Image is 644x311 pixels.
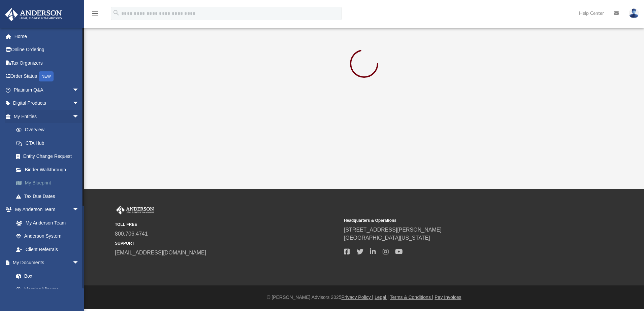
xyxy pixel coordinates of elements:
[9,230,86,243] a: Anderson System
[72,97,86,110] span: arrow_drop_down
[3,8,64,21] img: Anderson Advisors Platinum Portal
[344,227,442,233] a: [STREET_ADDRESS][PERSON_NAME]
[9,176,89,190] a: My Blueprint
[72,83,86,97] span: arrow_drop_down
[91,9,99,18] i: menu
[9,150,89,163] a: Entity Change Request
[344,235,430,241] a: [GEOGRAPHIC_DATA][US_STATE]
[9,189,89,203] a: Tax Due Dates
[9,269,83,283] a: Box
[5,203,86,216] a: My Anderson Teamarrow_drop_down
[5,56,89,70] a: Tax Organizers
[5,70,89,83] a: Order StatusNEW
[9,123,89,137] a: Overview
[9,163,89,176] a: Binder Walkthrough
[115,250,206,255] a: [EMAIL_ADDRESS][DOMAIN_NAME]
[115,206,155,214] img: Anderson Advisors Platinum Portal
[112,9,120,16] i: search
[629,8,639,18] img: User Pic
[344,217,568,223] small: Headquarters & Operations
[84,294,644,301] div: © [PERSON_NAME] Advisors 2025
[115,231,148,237] a: 800.706.4741
[375,295,389,300] a: Legal |
[342,295,374,300] a: Privacy Policy |
[390,295,433,300] a: Terms & Conditions |
[5,110,89,123] a: My Entitiesarrow_drop_down
[9,216,83,230] a: My Anderson Team
[5,97,89,110] a: Digital Productsarrow_drop_down
[9,136,89,150] a: CTA Hub
[9,243,86,256] a: Client Referrals
[5,83,89,97] a: Platinum Q&Aarrow_drop_down
[9,283,86,296] a: Meeting Minutes
[5,30,89,43] a: Home
[91,13,99,18] a: menu
[434,295,461,300] a: Pay Invoices
[72,256,86,270] span: arrow_drop_down
[72,203,86,217] span: arrow_drop_down
[39,71,54,81] div: NEW
[5,256,86,270] a: My Documentsarrow_drop_down
[5,43,89,57] a: Online Ordering
[115,221,339,228] small: TOLL FREE
[115,240,339,246] small: SUPPORT
[72,110,86,124] span: arrow_drop_down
